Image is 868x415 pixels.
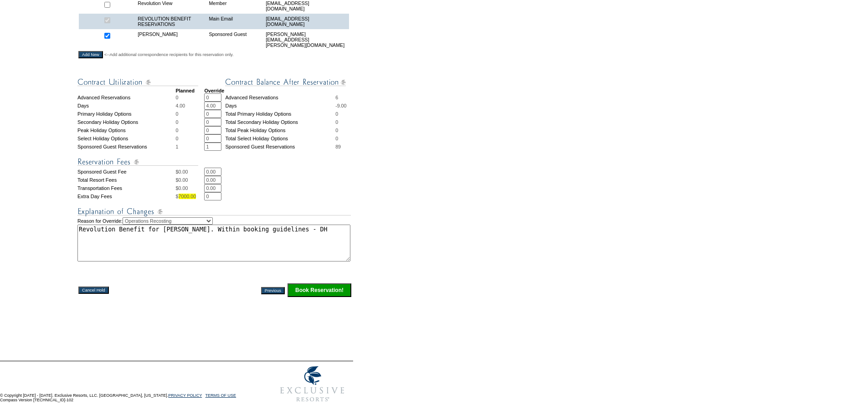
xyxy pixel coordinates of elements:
[77,217,352,261] td: Reason for Override:
[175,103,185,108] span: 4.00
[288,283,351,297] input: Click this button to finalize your reservation.
[225,143,335,151] td: Sponsored Guest Reservations
[272,361,353,407] img: Exclusive Resorts
[225,110,335,118] td: Total Primary Holiday Options
[225,126,335,134] td: Total Peak Holiday Options
[175,192,204,200] td: $
[175,88,194,93] strong: Planned
[335,144,341,149] span: 89
[78,287,109,294] input: Cancel Hold
[175,176,204,184] td: $
[168,393,202,398] a: PRIVACY POLICY
[225,77,346,88] img: Contract Balance After Reservation
[77,156,198,168] img: Reservation Fees
[77,184,175,192] td: Transportation Fees
[179,177,188,183] span: 0.00
[78,51,103,58] input: Add New
[263,29,349,50] td: [PERSON_NAME][EMAIL_ADDRESS][PERSON_NAME][DOMAIN_NAME]
[77,176,175,184] td: Total Resort Fees
[77,102,175,110] td: Days
[77,118,175,126] td: Secondary Holiday Options
[77,126,175,134] td: Peak Holiday Options
[175,119,178,125] span: 0
[77,93,175,102] td: Advanced Reservations
[225,118,335,126] td: Total Secondary Holiday Options
[179,185,188,191] span: 0.00
[135,14,206,29] td: REVOLUTION BENEFIT RESERVATIONS
[175,111,178,117] span: 0
[225,102,335,110] td: Days
[335,111,338,117] span: 0
[263,14,349,29] td: [EMAIL_ADDRESS][DOMAIN_NAME]
[175,128,178,133] span: 0
[77,134,175,143] td: Select Holiday Options
[135,29,206,50] td: [PERSON_NAME]
[175,144,178,149] span: 1
[205,393,236,398] a: TERMS OF USE
[206,14,263,29] td: Main Email
[104,52,234,57] span: <--Add additional correspondence recipients for this reservation only.
[175,184,204,192] td: $
[77,110,175,118] td: Primary Holiday Options
[204,88,224,93] strong: Override
[175,95,178,100] span: 0
[335,136,338,141] span: 0
[179,194,196,199] span: 7000.00
[261,287,285,294] input: Previous
[335,128,338,133] span: 0
[77,168,175,176] td: Sponsored Guest Fee
[335,95,338,100] span: 6
[335,119,338,125] span: 0
[77,143,175,151] td: Sponsored Guest Reservations
[175,168,204,176] td: $
[225,134,335,143] td: Total Select Holiday Options
[77,206,351,217] img: Explanation of Changes
[179,169,188,174] span: 0.00
[77,77,198,88] img: Contract Utilization
[225,93,335,102] td: Advanced Reservations
[335,103,346,108] span: -9.00
[206,29,263,50] td: Sponsored Guest
[77,192,175,200] td: Extra Day Fees
[175,136,178,141] span: 0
